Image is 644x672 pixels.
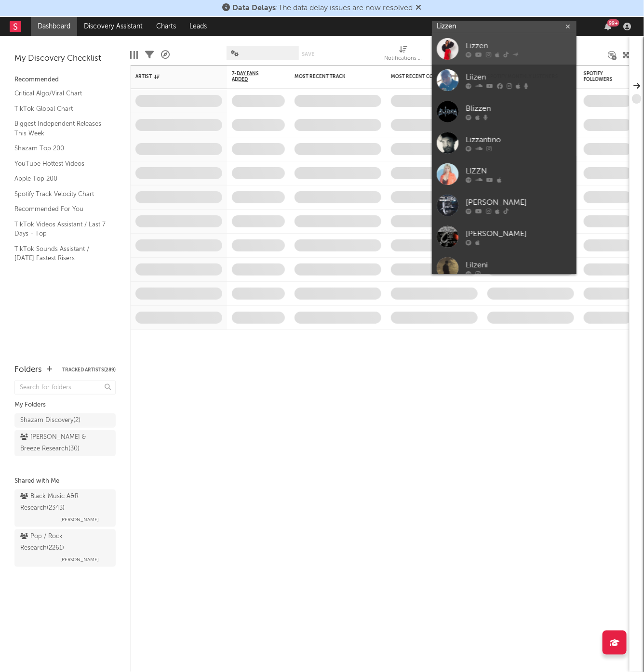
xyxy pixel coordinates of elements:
[466,103,572,115] div: Blizzen
[604,23,611,30] button: 99+
[14,381,116,395] input: Search for folders...
[432,221,577,252] a: [PERSON_NAME]
[232,71,270,82] span: 7-Day Fans Added
[384,53,423,65] div: Notifications (Artist)
[466,134,572,146] div: Lizzantino
[432,158,577,190] a: LIZZN
[432,33,577,65] a: Lizzen
[14,475,116,487] div: Shared with Me
[20,415,80,426] div: Shazam Discovery ( 2 )
[14,529,116,567] a: Pop / Rock Research(2261)[PERSON_NAME]
[295,74,367,79] div: Most Recent Track
[14,104,106,114] a: TikTok Global Chart
[466,40,572,52] div: Lizzen
[130,41,138,69] div: Edit Columns
[466,197,572,209] div: [PERSON_NAME]
[149,17,183,36] a: Charts
[384,41,423,69] div: Notifications (Artist)
[14,74,116,86] div: Recommended
[302,52,315,57] button: Save
[14,173,106,184] a: Apple Top 200
[14,189,106,199] a: Spotify Track Velocity Chart
[14,53,116,65] div: My Discovery Checklist
[466,260,572,271] div: Lilzeni
[416,4,422,12] span: Dismiss
[432,65,577,96] a: Liizen
[466,166,572,177] div: LIZZN
[607,19,619,26] div: 99 +
[183,17,214,36] a: Leads
[466,228,572,240] div: [PERSON_NAME]
[14,430,116,456] a: [PERSON_NAME] & Breeze Research(30)
[432,252,577,284] a: Lilzeni
[14,158,106,169] a: YouTube Hottest Videos
[60,554,99,566] span: [PERSON_NAME]
[466,72,572,83] div: Liizen
[432,190,577,221] a: [PERSON_NAME]
[20,432,88,455] div: [PERSON_NAME] & Breeze Research ( 30 )
[432,96,577,127] a: Blizzen
[161,41,170,69] div: A&R Pipeline
[145,41,154,69] div: Filters
[20,531,107,554] div: Pop / Rock Research ( 2261 )
[14,219,106,239] a: TikTok Videos Assistant / Last 7 Days - Top
[20,491,107,514] div: Black Music A&R Research ( 2343 )
[432,127,577,158] a: Lizzantino
[233,4,276,12] span: Data Delays
[14,204,106,214] a: Recommended For You
[135,74,208,79] div: Artist
[14,364,42,376] div: Folders
[14,143,106,154] a: Shazam Top 200
[14,119,106,138] a: Biggest Independent Releases This Week
[14,244,106,264] a: TikTok Sounds Assistant / [DATE] Fastest Risers
[14,489,116,527] a: Black Music A&R Research(2343)[PERSON_NAME]
[31,17,77,36] a: Dashboard
[14,399,116,411] div: My Folders
[432,21,577,33] input: Search for artists
[233,4,413,12] span: : The data delay issues are now resolved
[391,74,463,79] div: Most Recent Copyright
[77,17,149,36] a: Discovery Assistant
[60,514,99,526] span: [PERSON_NAME]
[14,413,116,428] a: Shazam Discovery(2)
[14,88,106,99] a: Critical Algo/Viral Chart
[584,71,617,82] div: Spotify Followers
[62,368,116,372] button: Tracked Artists(289)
